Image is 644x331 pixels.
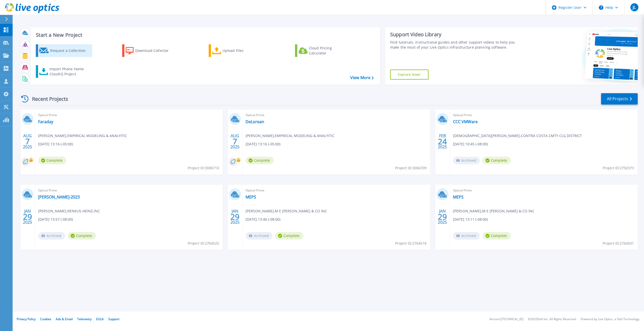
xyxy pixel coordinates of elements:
[603,165,634,171] span: Project ID: 2792373
[395,241,426,246] span: Project ID: 2764518
[246,232,273,240] span: Archived
[23,215,32,219] span: 29
[230,132,240,151] div: AUG 2025
[77,317,92,321] a: Telemetry
[233,139,237,144] span: 7
[438,139,447,144] span: 24
[453,194,464,200] a: MEPS
[230,215,239,219] span: 29
[38,208,100,214] span: [PERSON_NAME] , RENKUS-HEINZ,INC
[438,215,447,219] span: 29
[96,317,104,321] a: EULA
[528,318,576,321] li: © 2025 Dell Inc. All Rights Reserved
[19,93,75,105] div: Recent Projects
[68,232,96,240] span: Complete
[275,232,303,240] span: Complete
[38,119,53,124] a: Faraday
[108,317,119,321] a: Support
[453,141,488,147] span: [DATE] 10:45 (-08:00)
[453,157,480,164] span: Archived
[246,141,280,147] span: [DATE] 13:16 (-05:00)
[230,208,240,226] div: JAN 2025
[295,44,351,57] a: Cloud Pricing Calculator
[209,44,265,57] a: Upload Files
[453,112,635,118] span: Optical Prime
[223,46,263,56] div: Upload Files
[38,141,73,147] span: [DATE] 13:16 (-05:00)
[246,112,427,118] span: Optical Prime
[38,157,66,164] span: Complete
[601,93,638,105] a: All Projects
[188,241,219,246] span: Project ID: 2764525
[453,208,534,214] span: [PERSON_NAME] , M E [PERSON_NAME] & CO INC
[38,232,65,240] span: Archived
[482,157,511,164] span: Complete
[453,217,488,222] span: [DATE] 13:11 (-08:00)
[17,317,36,321] a: Privacy Policy
[40,317,51,321] a: Cookies
[25,139,30,144] span: 7
[246,217,280,222] span: [DATE] 13:40 (-08:00)
[50,46,91,56] div: Request a Collection
[390,70,428,80] a: Explore Now!
[453,232,480,240] span: Archived
[390,40,521,50] div: Find tutorials, instructional guides and other support videos to help you make the most of your L...
[135,46,176,56] div: Download Collector
[246,119,264,124] a: DeLorean
[246,194,256,200] a: MEPS
[390,31,521,38] div: Support Video Library
[38,188,220,193] span: Optical Prime
[246,208,327,214] span: [PERSON_NAME] , M E [PERSON_NAME] & CO INC
[49,67,89,77] div: Import Phone Home CloudIQ Project
[350,75,374,80] a: View More
[395,165,426,171] span: Project ID: 3006709
[581,318,639,321] li: Powered by Live Optics, a Dell Technology
[38,194,80,200] a: [PERSON_NAME]-2023
[603,241,634,246] span: Project ID: 2764501
[438,208,447,226] div: JAN 2025
[453,119,478,124] a: CCC VMWare
[453,133,582,139] span: [DEMOGRAPHIC_DATA][PERSON_NAME] , CONTRA COSTA CMTY CLG DISTRICT
[482,232,511,240] span: Complete
[122,44,178,57] a: Download Collector
[438,132,447,151] div: FEB 2025
[23,208,32,226] div: JAN 2025
[453,188,635,193] span: Optical Prime
[36,32,373,38] h3: Start a New Project
[38,217,73,222] span: [DATE] 13:57 (-08:00)
[23,132,32,151] div: AUG 2025
[246,133,334,139] span: [PERSON_NAME] , EMPIRICAL MODELING & ANALYITIC
[309,46,349,56] div: Cloud Pricing Calculator
[38,133,127,139] span: [PERSON_NAME] , EMPIRICAL MODELING & ANALYITIC
[36,44,92,57] a: Request a Collection
[38,112,220,118] span: Optical Prime
[246,188,427,193] span: Optical Prime
[489,318,523,321] li: Version: [TECHNICAL_ID]
[56,317,73,321] a: Ads & Email
[188,165,219,171] span: Project ID: 3006710
[246,157,274,164] span: Complete
[633,5,636,9] span: JL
